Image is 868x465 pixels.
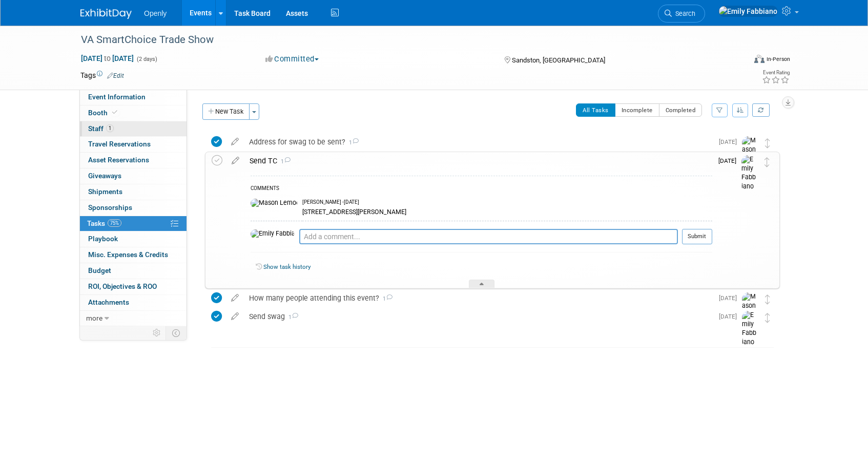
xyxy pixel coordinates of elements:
button: Submit [682,229,712,244]
button: All Tasks [576,103,615,117]
span: Shipments [88,187,122,196]
span: Search [672,10,695,17]
i: Move task [764,157,770,167]
img: Emily Fabbiano [718,6,778,17]
span: 1 [345,139,359,146]
div: How many people attending this event? [244,289,713,307]
a: Show task history [263,263,311,270]
a: Tasks75% [80,216,187,231]
span: more [86,314,102,322]
td: Tags [80,70,124,80]
a: edit [226,312,244,321]
img: Mason Lemocks [251,199,297,208]
a: Booth [80,105,187,121]
div: Send swag [244,308,713,325]
span: Misc. Expenses & Credits [88,250,168,259]
span: [DATE] [718,157,741,164]
button: Committed [262,54,323,65]
button: Incomplete [615,103,659,117]
a: Asset Reservations [80,153,187,168]
span: Attachments [88,298,129,306]
td: Personalize Event Tab Strip [148,326,166,340]
span: 1 [379,295,392,302]
a: edit [226,293,244,303]
span: to [102,54,112,62]
a: Event Information [80,90,187,105]
a: Edit [107,72,124,79]
a: edit [226,156,244,165]
img: Emily Fabbiano [251,229,294,239]
div: COMMENTS [251,184,712,195]
div: VA SmartChoice Trade Show [77,31,730,49]
span: Sponsorships [88,203,132,212]
button: New Task [202,103,250,120]
a: Playbook [80,231,187,247]
a: Sponsorships [80,200,187,216]
i: Move task [765,313,770,323]
a: edit [226,137,244,146]
span: Staff [88,124,114,133]
div: [STREET_ADDRESS][PERSON_NAME] [302,206,712,216]
img: Emily Fabbiano [741,155,757,192]
td: Toggle Event Tabs [166,326,187,340]
button: Completed [659,103,702,117]
span: Asset Reservations [88,156,149,164]
i: Booth reservation complete [112,110,117,115]
span: Giveaways [88,172,121,180]
span: Tasks [87,219,121,227]
a: Refresh [752,103,770,117]
div: In-Person [766,55,790,63]
span: Event Information [88,93,146,101]
span: 1 [277,158,291,165]
a: Giveaways [80,168,187,184]
span: [DATE] [719,138,742,145]
span: [DATE] [719,294,742,302]
a: more [80,311,187,326]
span: [DATE] [719,313,742,320]
a: Staff1 [80,121,187,137]
div: Event Format [685,53,790,69]
i: Move task [765,294,770,304]
span: Booth [88,109,119,117]
span: 75% [108,219,121,227]
span: Openly [144,9,167,17]
img: ExhibitDay [80,9,132,19]
span: [PERSON_NAME] - [DATE] [302,199,359,206]
span: Travel Reservations [88,140,151,148]
a: Misc. Expenses & Credits [80,247,187,263]
span: ROI, Objectives & ROO [88,282,157,290]
span: Playbook [88,235,118,243]
a: Shipments [80,184,187,200]
img: Format-Inperson.png [754,55,764,63]
img: Mason Lemocks [742,136,757,173]
img: Mason Lemocks [742,292,757,329]
a: Travel Reservations [80,137,187,152]
span: Budget [88,266,111,274]
div: Event Rating [762,70,790,75]
span: 1 [285,314,298,321]
a: Search [658,5,705,23]
a: Budget [80,263,187,279]
span: 1 [106,124,114,132]
div: Address for swag to be sent? [244,133,713,151]
a: Attachments [80,295,187,310]
div: Send TC [244,152,712,170]
span: (2 days) [136,56,157,62]
span: [DATE] [DATE] [80,54,134,63]
i: Move task [765,138,770,148]
a: ROI, Objectives & ROO [80,279,187,294]
span: Sandston, [GEOGRAPHIC_DATA] [512,56,605,64]
img: Emily Fabbiano [742,311,757,347]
